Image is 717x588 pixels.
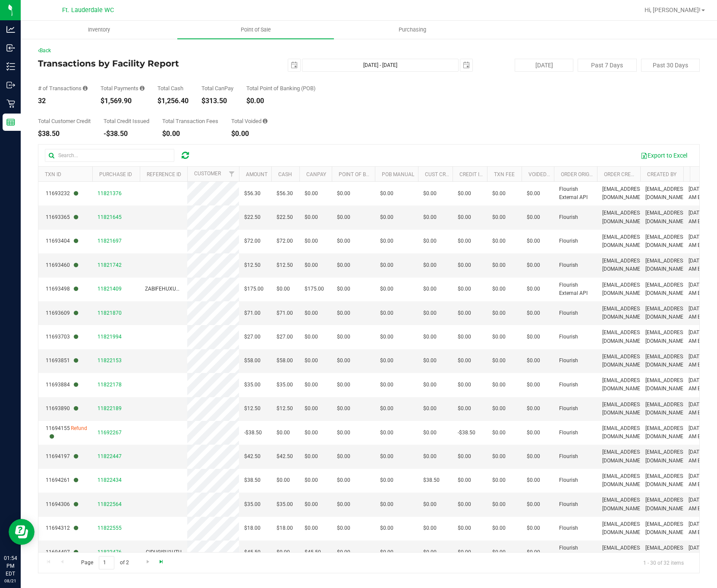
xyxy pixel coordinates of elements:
span: 11693498 [46,285,78,293]
span: $0.00 [527,237,540,245]
span: $0.00 [337,476,350,484]
span: [EMAIL_ADDRESS][DOMAIN_NAME] [645,376,687,393]
span: $0.00 [423,452,437,461]
span: $72.00 [244,237,261,245]
span: 11821409 [97,286,122,292]
span: Flourish [559,381,578,389]
span: $0.00 [458,405,471,413]
a: Filter [225,167,239,181]
span: [EMAIL_ADDRESS][DOMAIN_NAME] [645,424,687,441]
span: 11822189 [97,405,122,411]
div: $38.50 [38,130,91,137]
span: [EMAIL_ADDRESS][DOMAIN_NAME] [645,257,687,273]
span: $0.00 [337,237,350,245]
span: Hi, [PERSON_NAME]! [645,6,701,13]
a: Go to the last page [155,556,168,568]
span: $0.00 [423,429,437,437]
span: $0.00 [380,524,393,532]
span: $0.00 [492,285,506,293]
span: $0.00 [277,285,290,293]
span: $0.00 [492,333,506,341]
span: [EMAIL_ADDRESS][DOMAIN_NAME] [602,329,644,345]
i: Sum of all voided payment transaction amounts, excluding tips and transaction fees. [263,118,267,124]
span: $0.00 [305,429,318,437]
span: Point of Sale [229,26,283,34]
span: $0.00 [458,309,471,317]
span: $0.00 [337,213,350,221]
span: $0.00 [527,357,540,365]
a: Voided Payment [528,171,571,177]
a: Go to the next page [142,556,154,568]
span: [EMAIL_ADDRESS][DOMAIN_NAME] [645,305,687,321]
span: 11822434 [97,477,122,483]
span: $0.00 [492,309,506,317]
input: 1 [99,556,114,569]
span: $0.00 [337,429,350,437]
a: Customer [194,171,221,177]
span: Inventory [76,26,122,34]
span: 11693703 [46,333,78,341]
span: $0.00 [527,213,540,221]
span: [EMAIL_ADDRESS][DOMAIN_NAME] [645,401,687,417]
span: $0.00 [380,500,393,509]
span: [EMAIL_ADDRESS][DOMAIN_NAME] [645,209,687,225]
span: [EMAIL_ADDRESS][DOMAIN_NAME] [602,353,644,369]
span: $0.00 [380,357,393,365]
span: $0.00 [458,261,471,269]
span: $0.00 [423,500,437,509]
span: 11694155 [46,424,71,441]
span: $0.00 [458,285,471,293]
span: [EMAIL_ADDRESS][DOMAIN_NAME] [602,376,644,393]
span: $0.00 [492,190,506,198]
i: Count of all successful payment transactions, possibly including voids, refunds, and cash-back fr... [83,85,88,91]
a: Point of Banking (POB) [339,171,400,177]
a: CanPay [306,171,326,177]
span: 11693884 [46,381,78,389]
span: $0.00 [380,285,393,293]
span: $0.00 [458,452,471,461]
span: $38.50 [244,476,261,484]
a: Order Created By [604,171,651,177]
span: Refund [71,424,87,441]
a: Credit Issued [459,171,495,177]
span: $0.00 [458,524,471,532]
span: [EMAIL_ADDRESS][DOMAIN_NAME] [645,520,687,537]
span: $0.00 [305,452,318,461]
span: $0.00 [527,405,540,413]
span: $0.00 [380,237,393,245]
span: $0.00 [380,381,393,389]
span: $0.00 [458,381,471,389]
span: select [288,59,300,71]
div: 32 [38,98,88,104]
span: Flourish [559,309,578,317]
span: $0.00 [337,333,350,341]
span: Flourish External API [559,544,592,560]
div: $313.50 [201,98,233,104]
span: 11694306 [46,500,78,509]
span: $12.50 [244,261,261,269]
span: $0.00 [380,405,393,413]
span: $0.00 [380,429,393,437]
span: [EMAIL_ADDRESS][DOMAIN_NAME] [602,496,644,512]
inline-svg: Retail [6,99,15,108]
a: Reference ID [147,171,181,177]
span: Flourish [559,524,578,532]
span: $0.00 [305,476,318,484]
span: $22.50 [244,213,261,221]
span: $12.50 [277,405,293,413]
span: Flourish [559,476,578,484]
span: Flourish [559,452,578,461]
button: Export to Excel [635,148,693,163]
div: Total Cash [157,85,189,91]
span: $0.00 [423,213,437,221]
span: $0.00 [492,261,506,269]
span: $35.00 [244,381,261,389]
div: Total Voided [231,118,267,124]
span: $0.00 [305,357,318,365]
span: [EMAIL_ADDRESS][DOMAIN_NAME] [645,329,687,345]
span: $0.00 [492,237,506,245]
span: [EMAIL_ADDRESS][DOMAIN_NAME] [602,401,644,417]
span: [EMAIL_ADDRESS][DOMAIN_NAME] [602,257,644,273]
div: Total Credit Issued [104,118,149,124]
span: $0.00 [380,476,393,484]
